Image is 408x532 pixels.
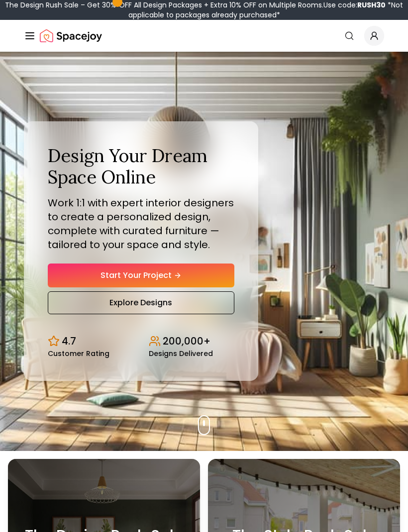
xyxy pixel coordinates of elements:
[163,334,210,348] p: 200,000+
[40,26,102,46] a: Spacejoy
[48,264,234,287] a: Start Your Project
[48,145,234,188] h1: Design Your Dream Space Online
[24,20,384,52] nav: Global
[48,326,234,357] div: Design stats
[48,196,234,252] p: Work 1:1 with expert interior designers to create a personalized design, complete with curated fu...
[62,334,76,348] p: 4.7
[48,291,234,314] a: Explore Designs
[48,350,109,357] small: Customer Rating
[40,26,102,46] img: Spacejoy Logo
[149,350,213,357] small: Designs Delivered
